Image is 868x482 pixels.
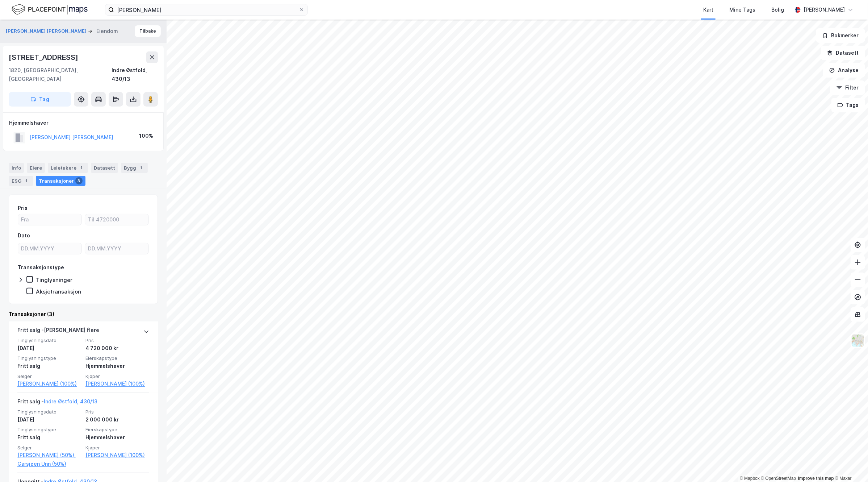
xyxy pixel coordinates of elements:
a: Improve this map [798,476,834,481]
a: Indre Østfold, 430/13 [44,398,97,404]
span: Tinglysningstype [17,355,81,361]
button: Tilbake [135,25,161,37]
span: Pris [85,337,149,344]
a: [PERSON_NAME] (100%) [17,379,81,388]
div: Info [9,163,24,173]
input: DD.MM.YYYY [85,243,148,254]
span: Pris [85,409,149,415]
div: 3 [75,177,83,184]
button: Filter [830,80,865,95]
div: Tinglysninger [36,277,72,283]
div: [DATE] [17,415,81,424]
img: Z [851,334,865,348]
a: OpenStreetMap [761,476,796,481]
div: 4 720 000 kr [85,344,149,353]
a: Mapbox [740,476,760,481]
div: Bygg [121,163,148,173]
div: Mine Tags [729,5,755,14]
div: 1 [23,177,30,184]
div: Fritt salg - [PERSON_NAME] flere [17,326,99,337]
div: 1 [78,164,85,171]
div: 1820, [GEOGRAPHIC_DATA], [GEOGRAPHIC_DATA] [9,66,112,83]
div: Pris [18,204,28,212]
div: Fritt salg [17,433,81,442]
div: 2 000 000 kr [85,415,149,424]
a: [PERSON_NAME] (50%), [17,451,81,460]
div: [STREET_ADDRESS] [9,51,80,63]
button: Tag [9,92,71,107]
div: Dato [18,231,30,240]
span: Kjøper [85,373,149,379]
input: Fra [18,214,81,225]
button: Analyse [823,63,865,78]
div: Fritt salg [17,362,81,370]
span: Tinglysningstype [17,427,81,433]
span: Selger [17,445,81,451]
div: Transaksjoner [36,176,85,186]
div: Fritt salg - [17,397,97,409]
iframe: Chat Widget [832,447,868,482]
span: Tinglysningsdato [17,409,81,415]
button: Tags [831,98,865,112]
button: Datasett [821,46,865,60]
div: Transaksjonstype [18,263,64,272]
div: Kart [703,5,713,14]
div: Eiendom [96,27,118,36]
div: ESG [9,176,33,186]
div: [DATE] [17,344,81,353]
div: 1 [138,164,145,171]
img: logo.f888ab2527a4732fd821a326f86c7f29.svg [12,3,88,16]
span: Kjøper [85,445,149,451]
button: Bokmerker [816,28,865,43]
input: DD.MM.YYYY [18,243,81,254]
div: Eiere [27,163,45,173]
span: Tinglysningsdato [17,337,81,344]
button: [PERSON_NAME] [PERSON_NAME] [6,28,88,35]
span: Eierskapstype [85,355,149,361]
a: Garsjøen Unn (50%) [17,460,81,468]
div: Hjemmelshaver [85,362,149,370]
a: [PERSON_NAME] (100%) [85,451,149,460]
input: Søk på adresse, matrikkel, gårdeiere, leietakere eller personer [114,4,299,15]
div: Aksjetransaksjon [36,288,81,295]
div: [PERSON_NAME] [804,5,845,14]
div: Indre Østfold, 430/13 [112,66,158,83]
div: Hjemmelshaver [85,433,149,442]
div: Hjemmelshaver [9,119,158,127]
span: Selger [17,373,81,379]
div: Datasett [91,163,118,173]
a: [PERSON_NAME] (100%) [85,379,149,388]
div: 100% [139,132,153,140]
div: Leietakere [48,163,88,173]
span: Eierskapstype [85,427,149,433]
div: Transaksjoner (3) [9,310,158,319]
div: Bolig [771,5,784,14]
input: Til 4720000 [85,214,148,225]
